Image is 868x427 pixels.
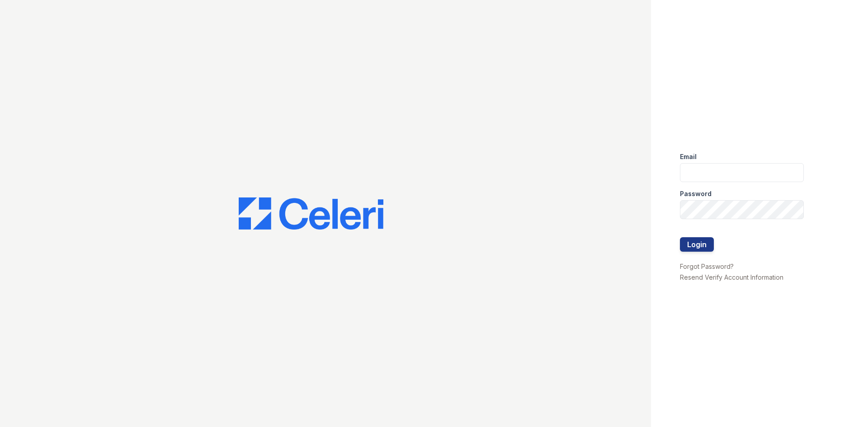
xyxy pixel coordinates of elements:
[680,237,714,252] button: Login
[680,152,697,161] label: Email
[680,189,712,198] label: Password
[680,263,734,270] a: Forgot Password?
[680,273,783,281] a: Resend Verify Account Information
[239,197,383,230] img: CE_Logo_Blue-a8612792a0a2168367f1c8372b55b34899dd931a85d93a1a3d3e32e68fde9ad4.png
